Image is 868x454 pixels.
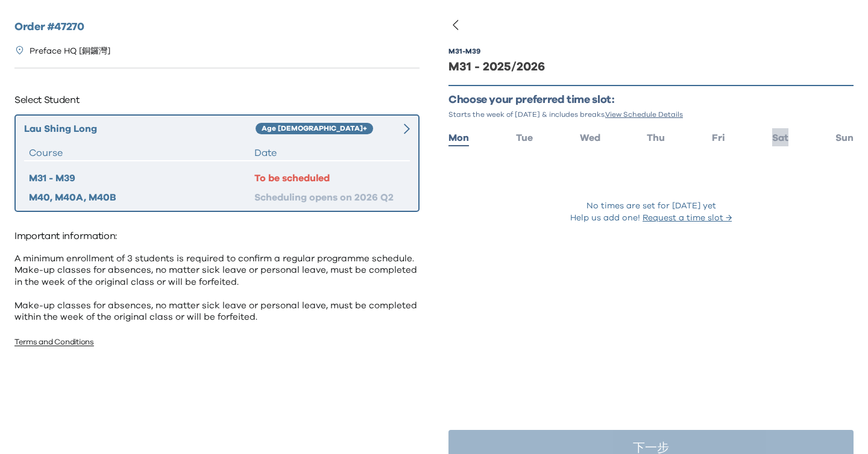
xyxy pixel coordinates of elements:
p: Preface HQ [銅鑼灣] [30,45,110,58]
p: A minimum enrollment of 3 students is required to confirm a regular programme schedule. Make-up c... [14,253,420,323]
div: Scheduling opens on 2026 Q2 [254,190,405,205]
span: Wed [580,133,600,143]
span: Sun [835,133,854,143]
div: M31 - M39 [448,46,480,56]
span: Sat [772,133,788,143]
h2: Order # 47270 [14,19,420,36]
span: View Schedule Details [605,111,683,118]
div: M40, M40A, M40B [29,190,254,205]
span: Tue [516,133,533,143]
p: Starts the week of [DATE] & includes breaks. [448,110,854,119]
p: Help us add one! [570,212,732,224]
p: Select Student [14,90,420,110]
div: To be scheduled [254,171,405,185]
div: Age [DEMOGRAPHIC_DATA]+ [256,123,373,135]
a: Terms and Conditions [14,338,94,346]
span: Mon [448,133,469,143]
div: Course [29,146,254,160]
p: Important information: [14,226,420,246]
p: Choose your preferred time slot: [448,93,854,107]
p: 下一步 [633,442,669,454]
span: Thu [647,133,665,143]
div: M31 - 2025/2026 [448,58,854,75]
div: Date [254,146,405,160]
div: M31 - M39 [29,171,254,185]
div: Lau Shing Long [24,122,256,136]
span: Fri [712,133,725,143]
button: Request a time slot → [643,212,732,224]
p: No times are set for [DATE] yet [587,200,716,212]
